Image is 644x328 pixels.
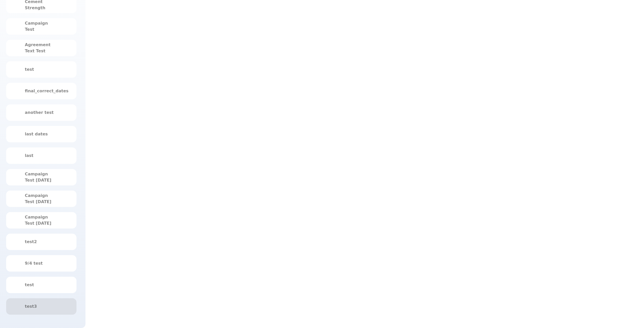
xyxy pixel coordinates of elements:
[25,214,58,226] div: Campaign Test [DATE]
[25,193,58,205] div: Campaign Test [DATE]
[25,303,58,310] div: test3
[25,171,58,183] div: Campaign Test [DATE]
[25,20,58,33] div: Campaign Test
[25,42,58,54] div: Agreement Text Test
[25,66,58,73] div: test
[25,282,58,288] div: test
[25,110,58,116] div: another test
[25,260,58,266] div: 9/4 test
[25,153,58,159] div: last
[25,239,58,245] div: test2
[25,131,58,137] div: last dates
[25,88,58,94] div: final_correct_dates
